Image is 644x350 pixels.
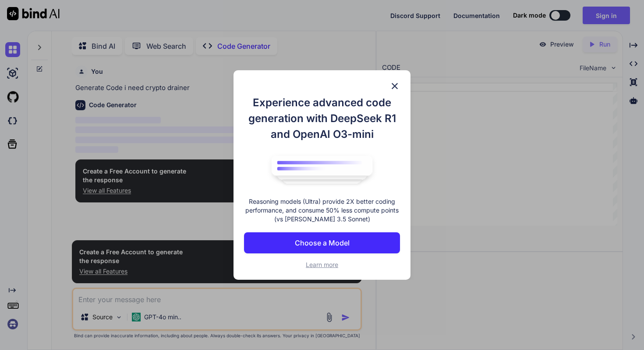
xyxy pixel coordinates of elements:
[244,95,400,142] h1: Experience advanced code generation with DeepSeek R1 and OpenAI O3-mini
[306,261,338,268] span: Learn more
[389,81,400,91] img: close
[265,151,379,189] img: bind logo
[295,238,350,248] p: Choose a Model
[244,197,400,224] p: Reasoning models (Ultra) provide 2X better coding performance, and consume 50% less compute point...
[244,232,400,253] button: Choose a Model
